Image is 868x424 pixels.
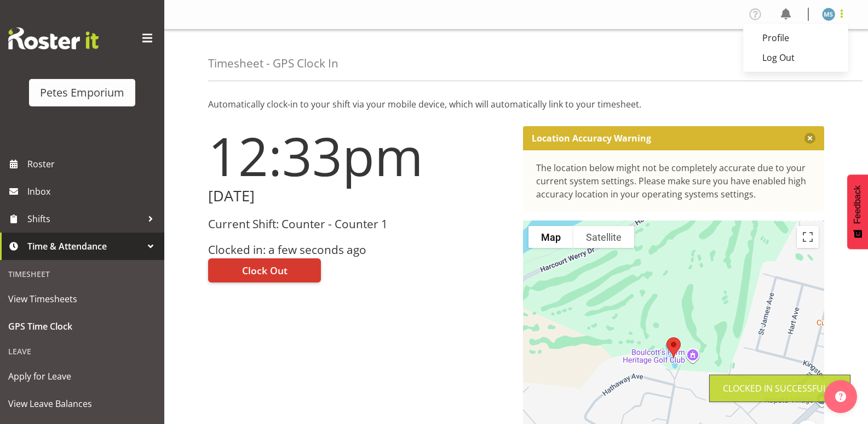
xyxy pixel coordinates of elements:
[3,285,162,313] a: View Timesheets
[27,211,142,227] span: Shifts
[847,174,868,249] button: Feedback - Show survey
[532,133,651,144] p: Location Accuracy Warning
[3,263,162,285] div: Timesheet
[8,291,156,307] span: View Timesheets
[208,57,338,70] h4: Timesheet - GPS Clock In
[835,391,846,402] img: help-xxl-2.png
[8,368,156,385] span: Apply for Leave
[27,238,142,255] span: Time & Attendance
[208,244,510,256] h3: Clocked in: a few seconds ago
[208,126,510,185] h1: 12:33pm
[3,390,162,417] a: View Leave Balances
[804,133,815,144] button: Close message
[528,226,573,248] button: Show street map
[797,226,819,248] button: Toggle fullscreen view
[208,218,510,230] h3: Current Shift: Counter - Counter 1
[242,263,288,278] span: Clock Out
[8,27,99,49] img: Rosterit website logo
[723,382,837,395] div: Clocked in Successfully
[743,48,848,67] a: Log Out
[573,226,634,248] button: Show satellite imagery
[743,28,848,48] a: Profile
[40,84,124,101] div: Petes Emporium
[822,8,835,21] img: maureen-sellwood712.jpg
[536,161,812,201] div: The location below might not be completely accurate due to your current system settings. Please m...
[3,313,162,340] a: GPS Time Clock
[208,98,824,111] p: Automatically clock-in to your shift via your mobile device, which will automatically link to you...
[3,363,162,390] a: Apply for Leave
[27,183,159,200] span: Inbox
[853,185,863,224] span: Feedback
[3,340,162,363] div: Leave
[8,395,156,412] span: View Leave Balances
[208,258,321,282] button: Clock Out
[8,318,156,335] span: GPS Time Clock
[208,188,510,205] h2: [DATE]
[27,156,159,172] span: Roster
